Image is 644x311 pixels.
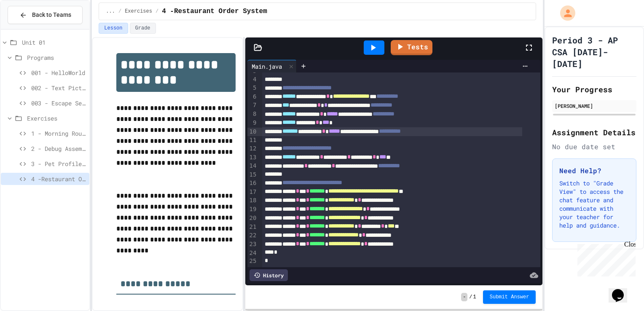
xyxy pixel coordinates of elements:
span: / [156,8,158,15]
div: 25 [247,257,258,265]
div: 12 [247,145,258,153]
div: Main.java [247,60,297,72]
span: 4 -Restaurant Order System [162,6,267,16]
div: 20 [247,214,258,223]
div: 16 [247,179,258,188]
span: 1 [473,294,476,300]
div: 6 [247,93,258,102]
div: 24 [247,249,258,257]
span: Submit Answer [490,294,529,300]
p: Switch to "Grade View" to access the chat feature and communicate with your teacher for help and ... [559,179,629,230]
div: 17 [247,188,258,197]
h2: Your Progress [552,83,636,95]
div: 21 [247,223,258,232]
span: Back to Teams [32,11,71,19]
span: / [469,294,472,300]
div: 10 [247,128,258,137]
span: Unit 01 [22,38,86,47]
h2: Assignment Details [552,126,636,138]
span: 4 -Restaurant Order System [31,174,86,183]
div: 8 [247,110,258,119]
div: 14 [247,162,258,171]
span: 2 - Debug Assembly [31,144,86,153]
iframe: chat widget [609,277,636,303]
div: 5 [247,84,258,93]
div: [PERSON_NAME] [555,102,634,110]
span: Exercises [125,8,152,15]
div: 19 [247,205,258,214]
div: 9 [247,119,258,128]
button: Grade [130,23,156,34]
div: 18 [247,196,258,205]
div: Chat with us now!Close [3,3,58,54]
div: 15 [247,171,258,179]
span: Programs [27,53,86,62]
span: Exercises [27,114,86,123]
span: 3 - Pet Profile Fix [31,159,86,168]
span: 003 - Escape Sequences [31,99,86,107]
div: 22 [247,231,258,240]
div: My Account [551,3,577,23]
a: Tests [391,40,432,55]
span: - [461,293,467,301]
div: History [250,269,288,281]
div: 4 [247,75,258,84]
span: 001 - HelloWorld [31,68,86,77]
span: / [118,8,121,15]
button: Submit Answer [483,290,536,304]
span: ... [106,8,115,15]
h3: Need Help? [559,166,629,176]
h1: Period 3 - AP CSA [DATE]-[DATE] [552,34,636,70]
div: 7 [247,101,258,110]
div: 13 [247,153,258,162]
div: No due date set [552,142,636,152]
button: Back to Teams [8,6,83,24]
div: 23 [247,240,258,249]
div: 11 [247,136,258,145]
button: Lesson [99,23,128,34]
span: 1 - Morning Routine Fix [31,129,86,138]
span: 002 - Text Picture [31,83,86,92]
iframe: chat widget [574,241,636,276]
div: Main.java [247,62,286,71]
